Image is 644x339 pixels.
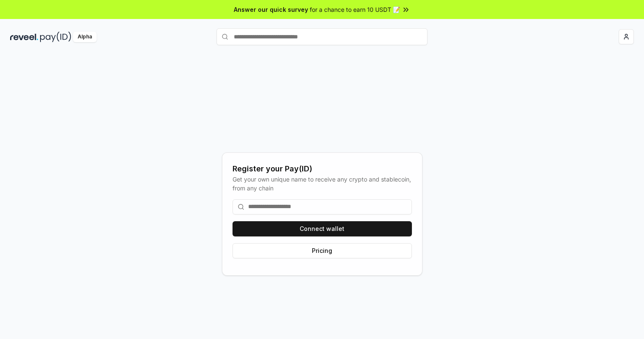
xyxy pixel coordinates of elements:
div: Register your Pay(ID) [233,163,412,175]
img: pay_id [40,32,71,42]
span: Answer our quick survey [234,5,308,14]
img: reveel_dark [10,32,38,42]
div: Get your own unique name to receive any crypto and stablecoin, from any chain [233,175,412,193]
button: Pricing [233,243,412,258]
div: Alpha [73,32,97,42]
span: for a chance to earn 10 USDT 📝 [310,5,400,14]
button: Connect wallet [233,221,412,236]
